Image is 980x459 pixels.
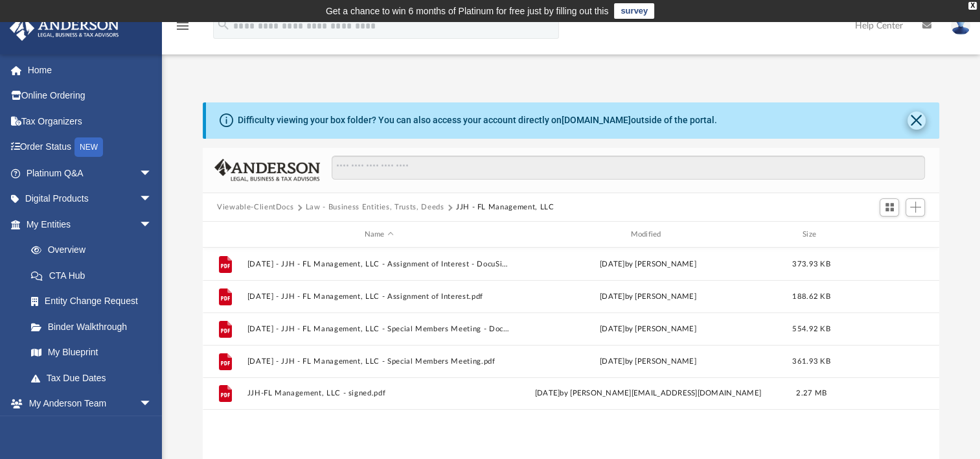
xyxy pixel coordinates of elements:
[175,25,190,34] a: menu
[139,186,165,213] span: arrow_drop_down
[9,57,172,83] a: Home
[516,356,780,368] div: [DATE] by [PERSON_NAME]
[326,3,609,19] div: Get a chance to win 6 months of Platinum for free just by filling out this
[18,263,172,288] a: CTA Hub
[880,198,899,217] button: Switch to Grid View
[139,160,165,187] span: arrow_drop_down
[9,160,172,186] a: Platinum Q&Aarrow_drop_down
[792,293,830,300] span: 188.62 KB
[209,229,241,241] div: id
[516,324,780,335] div: [DATE] by [PERSON_NAME]
[792,358,830,365] span: 361.93 KB
[139,391,165,418] span: arrow_drop_down
[516,291,780,303] div: [DATE] by [PERSON_NAME]
[247,229,510,241] div: Name
[74,137,103,157] div: NEW
[175,18,190,34] i: menu
[9,108,172,134] a: Tax Organizers
[951,16,970,35] img: User Pic
[786,229,838,241] div: Size
[792,325,830,333] span: 554.92 KB
[843,229,933,241] div: id
[9,211,172,237] a: My Entitiesarrow_drop_down
[796,390,826,397] span: 2.27 MB
[247,357,511,366] button: [DATE] - JJH - FL Management, LLC - Special Members Meeting.pdf
[18,288,172,314] a: Entity Change Request
[216,18,231,32] i: search
[614,3,654,19] a: survey
[9,83,172,109] a: Online Ordering
[456,202,554,213] button: JJH - FL Management, LLC
[562,115,631,125] a: [DOMAIN_NAME]
[906,198,925,217] button: Add
[247,389,511,397] button: JJH-FL Management, LLC - signed.pdf
[332,156,925,180] input: Search files and folders
[217,202,293,213] button: Viewable-ClientDocs
[238,113,717,127] div: Difficulty viewing your box folder? You can also access your account directly on outside of the p...
[9,134,172,161] a: Order StatusNEW
[18,237,172,263] a: Overview
[9,391,165,417] a: My Anderson Teamarrow_drop_down
[18,314,172,340] a: Binder Walkthrough
[306,202,444,213] button: Law - Business Entities, Trusts, Deeds
[247,292,511,301] button: [DATE] - JJH - FL Management, LLC - Assignment of Interest.pdf
[247,260,511,268] button: [DATE] - JJH - FL Management, LLC - Assignment of Interest - DocuSigned.pdf
[968,2,977,10] div: close
[907,112,926,130] button: Close
[139,211,165,238] span: arrow_drop_down
[516,388,780,399] div: [DATE] by [PERSON_NAME][EMAIL_ADDRESS][DOMAIN_NAME]
[247,325,511,333] button: [DATE] - JJH - FL Management, LLC - Special Members Meeting - DocuSigned.pdf
[18,365,172,391] a: Tax Due Dates
[516,259,780,270] div: [DATE] by [PERSON_NAME]
[9,186,172,212] a: Digital Productsarrow_drop_down
[6,16,123,41] img: Anderson Advisors Platinum Portal
[18,340,165,366] a: My Blueprint
[792,261,830,268] span: 373.93 KB
[516,229,780,241] div: Modified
